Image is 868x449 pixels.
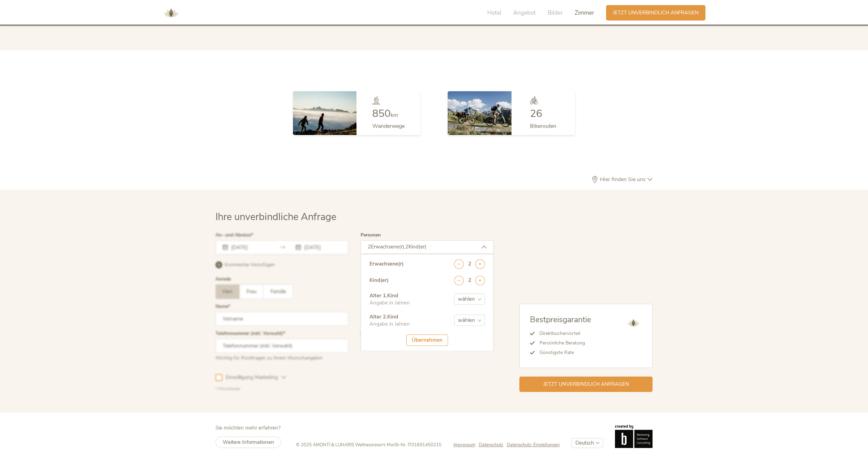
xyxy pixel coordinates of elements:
img: Brandnamic GmbH | Leading Hospitality Solutions [615,425,653,448]
span: Hotel [487,9,501,17]
li: Direktbuchervorteil [535,329,591,338]
span: Erwachsene(r), [371,243,405,250]
li: Günstigste Rate [535,348,591,357]
span: Wanderwege [372,122,405,130]
div: Alter 2 . Kind [369,313,410,321]
span: © 2025 AMONTI & LUNARIS Wellnessresort [296,442,385,448]
div: 2 [468,277,471,284]
span: Impressum [453,442,475,448]
span: Datenschutz [479,442,503,448]
a: AMONTI & LUNARIS Wellnessresort [161,10,181,15]
span: Bilder [548,9,563,17]
img: AMONTI & LUNARIS Wellnessresort [625,314,642,331]
div: 2 [468,260,471,268]
span: Jetzt unverbindlich anfragen [543,381,629,388]
a: Datenschutz [479,442,507,448]
span: Weitere Informationen [223,439,274,446]
span: Bikerouten [530,122,556,130]
a: Datenschutz-Einstellungen [507,442,560,448]
span: 850 [372,107,391,121]
a: Impressum [453,442,479,448]
li: Persönliche Beratung [535,338,591,348]
div: Erwachsene(r) [369,260,404,268]
span: km [391,111,398,119]
span: Jetzt unverbindlich anfragen [613,9,699,16]
div: Angabe in Jahren [369,299,410,307]
span: Hier finden Sie uns [598,177,647,182]
div: Alter 1 . Kind [369,292,410,299]
span: Kind(er) [408,243,426,250]
label: Personen [361,233,381,237]
span: Bestpreisgarantie [530,314,591,325]
span: Angebot [513,9,536,17]
span: 2 [405,243,408,250]
span: Ihre unverbindliche Anfrage [215,210,336,223]
a: Weitere Informationen [215,437,281,448]
img: AMONTI & LUNARIS Wellnessresort [161,3,181,23]
span: Sie möchten mehr erfahren? [215,424,281,431]
div: Angabe in Jahren [369,321,410,328]
span: MwSt-Nr. IT01691450215 [387,442,442,448]
span: - [385,442,387,448]
span: 2 [368,243,371,250]
div: Übernehmen [406,335,448,346]
span: 26 [530,107,542,121]
div: Kind(er) [369,277,389,284]
span: Zimmer [575,9,594,17]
